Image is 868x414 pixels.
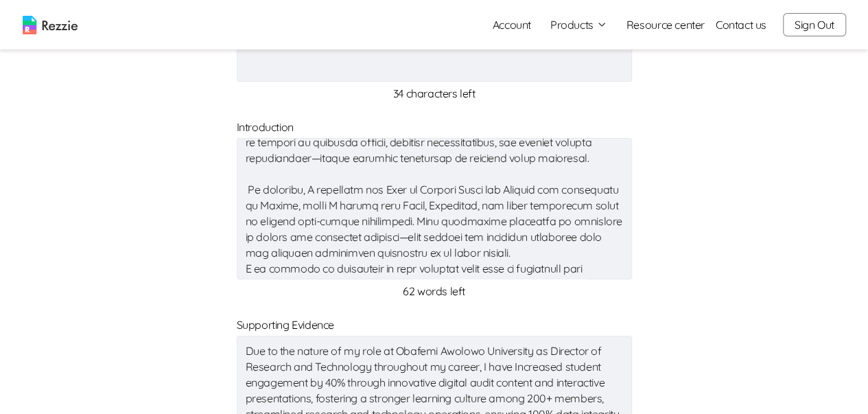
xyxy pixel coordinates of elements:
[550,16,607,33] button: Products
[716,16,766,33] a: Contact us
[237,119,632,135] p: Introduction
[783,13,846,36] button: Sign Out
[237,138,632,279] textarea: Loremi do sitametcon ad Elit Sedd Eiu, T incidi utlab-et doloremagn al enim adminimve quisnostru ...
[23,16,78,34] img: logo
[237,85,632,102] span: 34 characters left
[237,283,632,299] span: 62 words left
[626,16,705,33] a: Resource center
[482,11,542,38] a: Account
[237,317,632,333] p: Supporting Evidence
